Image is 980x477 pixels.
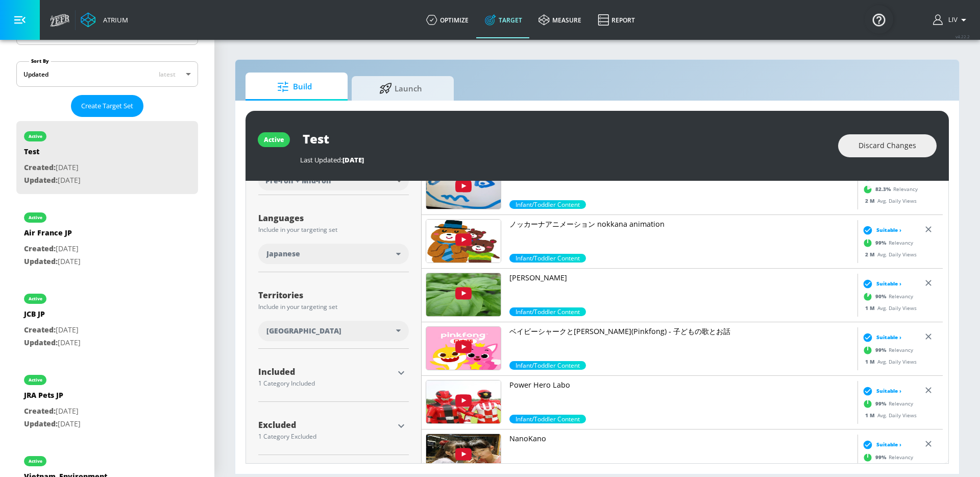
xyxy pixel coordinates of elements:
[509,219,853,254] a: ノッカーナアニメーション nokkana animation
[426,220,501,263] img: UUlWQzKNJiiQy7VXaaSN1Z8A
[509,254,586,263] div: 99.0%
[944,16,958,23] span: login as: liv.ho@zefr.com
[24,419,58,428] span: Updated:
[509,326,853,337] p: ベイビーシャークと[PERSON_NAME](Pinkfong) - 子どもの歌とお話
[16,365,198,438] div: activeJRA Pets JPCreated:[DATE]Updated:[DATE]
[426,327,501,370] img: UUXt0PoqhaglDKov1JbIPFEg
[860,278,901,289] div: Suitable ›
[24,325,56,335] span: Created:
[865,250,877,257] span: 2 M
[875,400,889,408] span: 99 %
[258,434,394,440] div: 1 Category Excluded
[81,100,133,112] span: Create Target Set
[865,357,877,365] span: 1 M
[24,338,58,347] span: Updated:
[258,368,394,376] div: Included
[509,307,586,316] div: 90.0%
[860,396,913,411] div: Relevancy
[16,121,198,194] div: activeTestCreated:[DATE]Updated:[DATE]
[955,34,970,39] span: v 4.22.2
[24,324,81,337] p: [DATE]
[24,390,81,405] div: JRA Pets JP
[865,304,877,311] span: 1 M
[300,155,828,164] div: Last Updated:
[258,214,409,222] div: Languages
[509,361,586,370] span: Infant/Toddler Content
[876,226,901,234] span: Suitable ›
[865,411,877,418] span: 1 M
[509,326,853,361] a: ベイビーシャークと[PERSON_NAME](Pinkfong) - 子どもの歌とお話
[24,174,81,187] p: [DATE]
[860,332,901,342] div: Suitable ›
[509,434,853,468] a: NanoKano
[509,200,586,209] div: 82.3%
[860,342,913,357] div: Relevancy
[16,202,198,275] div: activeAir France JPCreated:[DATE]Updated:[DATE]
[29,459,42,464] div: active
[875,293,889,300] span: 90 %
[477,2,530,38] a: Target
[865,197,877,204] span: 2 M
[590,2,643,38] a: Report
[258,380,394,387] div: 1 Category Included
[29,296,42,301] div: active
[509,415,586,423] span: Infant/Toddler Content
[99,15,128,25] div: Atrium
[24,243,81,255] p: [DATE]
[509,434,853,444] p: NanoKano
[860,439,901,449] div: Suitable ›
[509,361,586,370] div: 99.0%
[426,273,501,316] img: UUB9mwC4PX_Xh6Q_oiPipM1g
[875,185,893,193] span: 82.3 %
[258,291,409,299] div: Territories
[362,76,439,101] span: Launch
[509,307,586,316] span: Infant/Toddler Content
[875,346,889,354] span: 99 %
[258,227,409,233] div: Include in your targeting set
[256,75,333,99] span: Build
[860,250,917,258] div: Avg. Daily Views
[24,228,81,243] div: Air France JP
[24,406,56,416] span: Created:
[29,377,42,383] div: active
[266,249,300,259] span: Japanese
[426,434,501,477] img: UU4kQqA1wJTXJ09_qBqvJXgA
[71,95,143,117] button: Create Target Set
[860,411,917,419] div: Avg. Daily Views
[860,181,918,197] div: Relevancy
[860,225,901,235] div: Suitable ›
[23,70,48,79] div: Updated
[509,273,853,307] a: [PERSON_NAME]
[29,134,42,139] div: active
[418,2,477,38] a: optimize
[24,175,58,185] span: Updated:
[865,5,893,34] button: Open Resource Center
[24,309,81,324] div: JCB JP
[530,2,590,38] a: measure
[860,449,913,465] div: Relevancy
[509,380,853,390] p: Power Hero Labo
[509,254,586,263] span: Infant/Toddler Content
[342,155,364,164] span: [DATE]
[426,380,501,423] img: UUxErKKxdfpjpH3_yBM3-e0A
[860,197,917,204] div: Avg. Daily Views
[24,255,81,268] p: [DATE]
[860,304,917,312] div: Avg. Daily Views
[860,289,913,304] div: Relevancy
[24,147,81,161] div: Test
[258,321,409,341] div: [GEOGRAPHIC_DATA]
[16,283,198,356] div: activeJCB JPCreated:[DATE]Updated:[DATE]
[24,418,81,431] p: [DATE]
[258,304,409,310] div: Include in your targeting set
[264,135,284,144] div: active
[875,454,889,461] span: 99 %
[509,415,586,423] div: 99.0%
[876,333,901,341] span: Suitable ›
[859,139,916,152] span: Discard Changes
[876,280,901,288] span: Suitable ›
[876,441,901,448] span: Suitable ›
[509,200,586,209] span: Infant/Toddler Content
[159,70,176,79] span: latest
[933,14,970,26] button: Liv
